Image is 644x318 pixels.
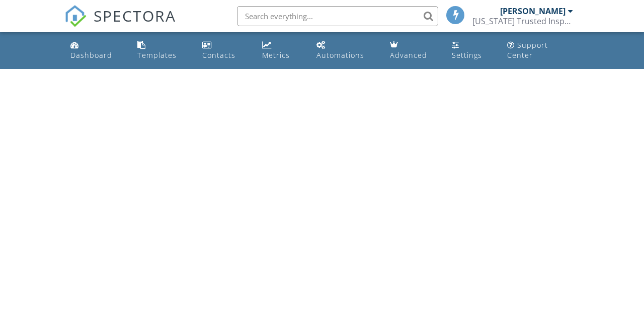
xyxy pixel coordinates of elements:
[64,14,176,35] a: SPECTORA
[64,5,87,27] img: The Best Home Inspection Software - Spectora
[386,36,440,65] a: Advanced
[472,16,573,26] div: Wyoming Trusted Inspections
[133,36,190,65] a: Templates
[448,36,495,65] a: Settings
[390,50,427,60] div: Advanced
[202,50,235,60] div: Contacts
[500,6,566,16] div: [PERSON_NAME]
[70,50,112,60] div: Dashboard
[198,36,250,65] a: Contacts
[316,50,364,60] div: Automations
[137,50,177,60] div: Templates
[258,36,304,65] a: Metrics
[503,36,578,65] a: Support Center
[94,5,176,26] span: SPECTORA
[312,36,378,65] a: Automations (Basic)
[452,50,482,60] div: Settings
[262,50,290,60] div: Metrics
[237,6,438,26] input: Search everything...
[507,40,548,60] div: Support Center
[66,36,125,65] a: Dashboard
